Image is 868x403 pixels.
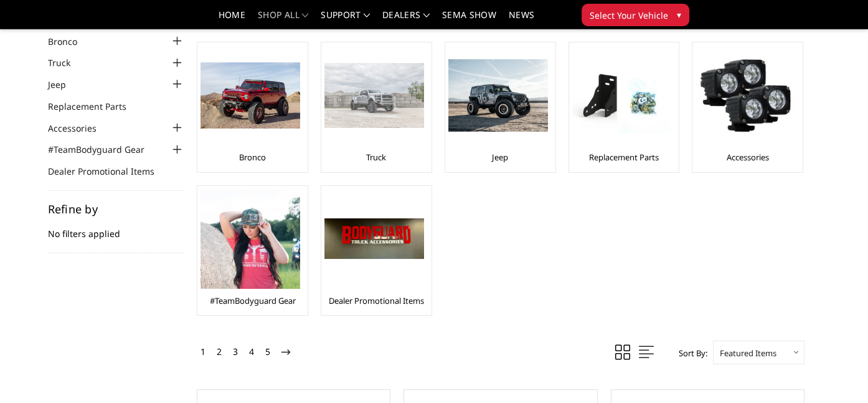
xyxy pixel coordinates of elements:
[677,8,681,21] span: ▾
[366,152,386,163] a: Truck
[239,152,266,163] a: Bronco
[246,344,257,359] a: 4
[230,344,241,359] a: 3
[197,344,209,359] a: 1
[442,11,496,29] a: SEMA Show
[329,295,424,306] a: Dealer Promotional Items
[806,343,868,403] iframe: Chat Widget
[214,344,225,359] a: 2
[382,11,430,29] a: Dealers
[258,11,308,29] a: shop all
[321,11,370,29] a: Support
[48,100,142,113] a: Replacement Parts
[48,56,86,69] a: Truck
[48,203,185,253] div: No filters applied
[582,4,689,26] button: Select Your Vehicle
[672,344,707,362] label: Sort By:
[48,203,185,215] h5: Refine by
[48,122,112,135] a: Accessories
[262,344,273,359] a: 5
[48,165,170,178] a: Dealer Promotional Items
[589,152,659,163] a: Replacement Parts
[219,11,245,29] a: Home
[48,35,93,48] a: Bronco
[48,78,82,91] a: Jeep
[590,9,668,22] span: Select Your Vehicle
[727,152,769,163] a: Accessories
[492,152,508,163] a: Jeep
[509,11,534,29] a: News
[210,295,296,306] a: #TeamBodyguard Gear
[48,143,160,156] a: #TeamBodyguard Gear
